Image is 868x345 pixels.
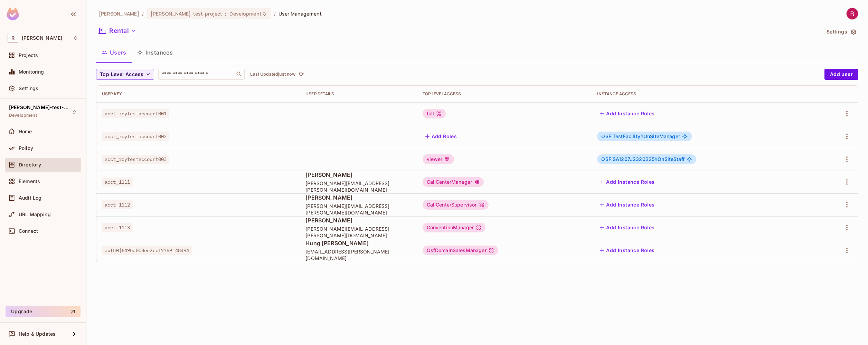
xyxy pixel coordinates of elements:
[279,10,322,17] span: User Management
[102,109,169,118] span: acct_roytestaccount001
[19,129,32,134] span: Home
[19,52,38,58] span: Projects
[9,113,37,118] span: Development
[225,11,227,17] span: :
[654,156,658,162] span: #
[100,70,143,79] span: Top Level Access
[22,35,62,41] span: Workspace: roy-poc
[19,86,38,91] span: Settings
[102,132,169,141] span: acct_roytestaccount002
[19,69,44,75] span: Monitoring
[597,176,657,188] button: Add Instance Roles
[102,155,169,164] span: acct_roytestaccount003
[96,44,132,61] button: Users
[102,200,133,209] span: acct_1112
[102,246,192,255] span: auth0|649bd008ee2ccf7759148494
[298,71,304,78] span: refresh
[640,133,643,139] span: #
[96,69,154,80] button: Top Level Access
[102,223,133,232] span: acct_1113
[305,239,411,247] span: Hung [PERSON_NAME]
[601,134,680,139] span: OnSiteManager
[151,10,222,17] span: [PERSON_NAME]-test-project
[305,91,411,97] div: User Details
[6,306,81,317] button: Upgrade
[601,156,685,162] span: OnSiteStaff
[19,331,56,337] span: Help & Updates
[305,171,411,179] span: [PERSON_NAME]
[601,156,658,162] span: OSF:SA1207J2320225
[132,44,178,61] button: Instances
[597,91,808,97] div: Instance Access
[274,10,276,17] li: /
[19,162,41,167] span: Directory
[597,222,657,233] button: Add Instance Roles
[7,8,19,20] img: SReyMgAAAABJRU5ErkJggg==
[99,10,139,17] span: the active workspace
[9,105,71,110] span: [PERSON_NAME]-test-project
[423,200,489,210] div: CallCenterSupervisor
[305,248,411,261] span: [EMAIL_ADDRESS][PERSON_NAME][DOMAIN_NAME]
[297,70,305,78] button: refresh
[824,69,858,80] button: Add user
[19,228,38,234] span: Connect
[305,217,411,224] span: [PERSON_NAME]
[19,195,41,201] span: Audit Log
[423,154,454,164] div: viewer
[423,91,586,97] div: Top Level Access
[229,10,261,17] span: Development
[423,223,486,232] div: ConventionManager
[305,226,411,239] span: [PERSON_NAME][EMAIL_ADDRESS][PERSON_NAME][DOMAIN_NAME]
[19,179,40,184] span: Elements
[601,133,643,139] span: OSF:TestFacility
[102,178,133,186] span: acct_1111
[423,109,446,118] div: full
[597,199,657,210] button: Add Instance Roles
[305,180,411,193] span: [PERSON_NAME][EMAIL_ADDRESS][PERSON_NAME][DOMAIN_NAME]
[102,91,294,97] div: User Key
[423,131,460,142] button: Add Roles
[597,245,657,256] button: Add Instance Roles
[19,145,33,151] span: Policy
[824,26,858,37] button: Settings
[847,8,858,19] img: roy zhang
[423,246,498,255] div: OsfDomainSalesManager
[423,177,484,187] div: CallCenterManager
[597,108,657,119] button: Add Instance Roles
[96,25,139,36] button: Rental
[295,70,305,78] span: Click to refresh data
[305,203,411,216] span: [PERSON_NAME][EMAIL_ADDRESS][PERSON_NAME][DOMAIN_NAME]
[250,71,295,77] p: Last Updated just now
[305,194,411,201] span: [PERSON_NAME]
[19,212,51,217] span: URL Mapping
[142,10,144,17] li: /
[8,33,18,43] span: R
